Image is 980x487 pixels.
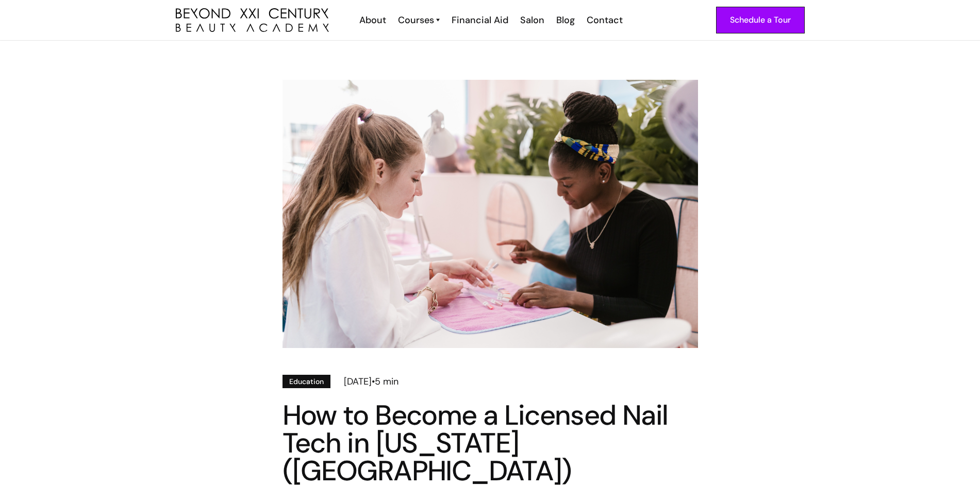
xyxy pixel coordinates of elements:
a: Schedule a Tour [716,7,805,33]
div: Contact [587,13,623,27]
div: Blog [556,13,575,27]
div: 5 min [375,375,398,388]
div: Courses [398,13,434,27]
a: Education [283,375,330,388]
div: [DATE] [344,375,372,388]
a: About [353,13,391,27]
a: Blog [550,13,580,27]
h1: How to Become a Licensed Nail Tech in [US_STATE] ([GEOGRAPHIC_DATA]) [283,402,698,485]
img: Nail Tech salon in Los Angeles [283,80,698,348]
a: home [176,8,329,32]
div: Education [289,376,324,387]
div: About [359,13,386,27]
a: Financial Aid [445,13,513,27]
div: • [372,375,375,388]
a: Salon [513,13,550,27]
a: Contact [580,13,628,27]
div: Schedule a Tour [730,13,791,27]
div: Financial Aid [452,13,508,27]
a: Courses [398,13,440,27]
div: Salon [520,13,544,27]
img: beyond 21st century beauty academy logo [176,8,329,32]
